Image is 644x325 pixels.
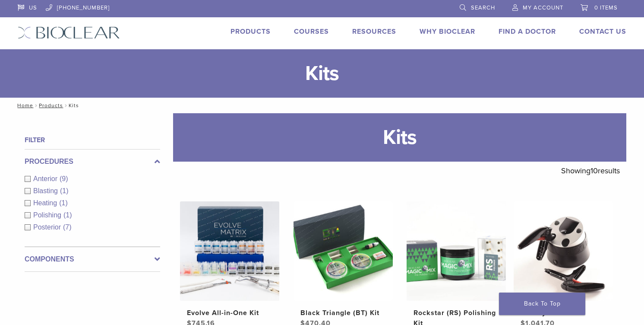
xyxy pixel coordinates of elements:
[300,308,386,318] h2: Black Triangle (BT) Kit
[15,102,33,108] a: Home
[173,113,626,162] h1: Kits
[230,27,271,36] a: Products
[294,201,393,301] img: Black Triangle (BT) Kit
[25,156,160,167] label: Procedures
[33,223,63,231] span: Posterior
[523,4,563,11] span: My Account
[294,27,329,36] a: Courses
[25,135,160,145] h4: Filter
[471,4,495,11] span: Search
[590,166,598,175] span: 10
[33,211,63,219] span: Polishing
[63,223,72,231] span: (7)
[33,103,39,108] span: /
[180,201,279,301] img: Evolve All-in-One Kit
[33,187,60,194] span: Blasting
[407,201,506,301] img: Rockstar (RS) Polishing Kit
[11,98,633,113] nav: Kits
[60,187,69,194] span: (1)
[514,201,613,301] img: HeatSync Kit
[18,26,120,39] img: Bioclear
[25,254,160,264] label: Components
[420,27,475,36] a: Why Bioclear
[352,27,396,36] a: Resources
[499,27,556,36] a: Find A Doctor
[561,162,620,180] p: Showing results
[39,102,63,108] a: Products
[579,27,626,36] a: Contact Us
[33,199,59,207] span: Heating
[594,4,618,11] span: 0 items
[60,175,68,182] span: (9)
[63,211,72,219] span: (1)
[59,199,68,207] span: (1)
[499,293,585,315] a: Back To Top
[187,308,272,318] h2: Evolve All-in-One Kit
[63,103,69,108] span: /
[33,175,60,182] span: Anterior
